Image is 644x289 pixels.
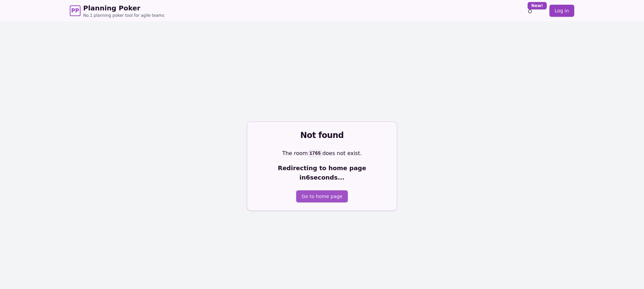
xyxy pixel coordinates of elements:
button: Go to home page [296,190,347,202]
p: The room does not exist. [255,149,389,158]
span: No.1 planning poker tool for agile teams [83,13,164,18]
div: New! [528,2,547,9]
code: 1765 [308,150,322,157]
span: Planning Poker [83,3,164,13]
button: New! [524,5,536,17]
a: Log in [549,5,574,17]
div: Not found [255,130,389,141]
p: Redirecting to home page in 6 seconds... [255,163,389,182]
a: PPPlanning PokerNo.1 planning poker tool for agile teams [70,3,164,18]
span: PP [71,7,79,15]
